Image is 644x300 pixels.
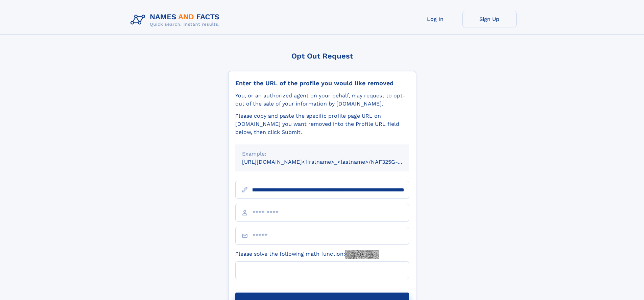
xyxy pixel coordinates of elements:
[128,11,225,29] img: Logo Names and Facts
[462,11,517,27] a: Sign Up
[235,92,409,108] div: You, or an authorized agent on your behalf, may request to opt-out of the sale of your informatio...
[242,159,422,165] small: [URL][DOMAIN_NAME]<firstname>_<lastname>/NAF325G-xxxxxxxx
[235,112,409,136] div: Please copy and paste the specific profile page URL on [DOMAIN_NAME] you want removed into the Pr...
[235,250,379,259] label: Please solve the following math function:
[408,11,462,27] a: Log In
[228,52,416,60] div: Opt Out Request
[242,150,402,158] div: Example:
[235,79,409,87] div: Enter the URL of the profile you would like removed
